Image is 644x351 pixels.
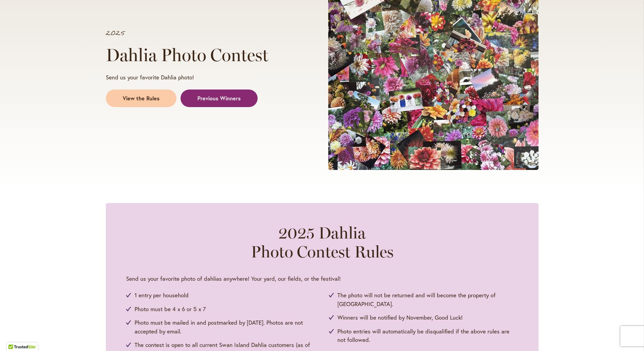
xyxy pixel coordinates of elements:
a: View the Rules [106,90,176,107]
p: Send us your favorite photo of dahlias anywhere! Your yard, our fields, or the festival! [126,275,518,283]
span: Photo must be mailed in and postmarked by [DATE]. Photos are not accepted by email. [135,318,315,335]
span: The photo will not be returned and will become the property of [GEOGRAPHIC_DATA]. [337,291,518,308]
span: Photo must be 4 x 6 or 5 x 7 [135,305,206,314]
p: 2025 [106,30,303,37]
h2: 2025 Dahlia Photo Contest Rules [126,223,518,261]
p: Send us your favorite Dahlia photo! [106,73,303,81]
a: Previous Winners [181,90,258,107]
span: Winners will be notified by November, Good Luck! [337,313,463,322]
span: 1 entry per household [135,291,189,300]
span: View the Rules [123,95,160,102]
span: Previous Winners [197,95,241,102]
h1: Dahlia Photo Contest [106,45,303,65]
